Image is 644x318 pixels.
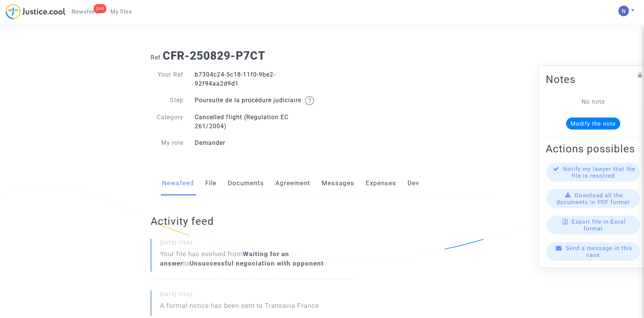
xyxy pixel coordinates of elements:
[228,171,264,196] a: Documents
[145,96,189,105] div: Step
[557,97,629,106] div: No note
[160,250,289,267] b: Waiting for an answer
[145,113,189,131] div: Category
[618,6,629,16] img: ACg8ocLbdXnmRFmzhNqwOPt_sjleXT1r-v--4sGn8-BO7_nRuDcVYw=s96-c
[162,171,194,196] a: Newsfeed
[205,171,217,196] a: File
[160,240,357,249] small: [DATE] 17h34
[94,4,107,13] div: 34K
[546,142,641,155] h2: Actions possibles
[546,72,641,86] h2: Notes
[151,54,163,61] span: Ref.
[66,6,104,17] a: 34KNewsfeed
[189,96,322,105] div: Poursuite de la procédure judiciaire
[322,171,354,196] a: Messages
[145,70,189,88] div: Your Ref
[563,165,635,179] span: Notify my lawyer that the file is resolved
[189,113,322,131] div: Cancelled flight (Regulation EC 261/2004)
[189,260,324,267] b: Unsuccessful negociation with opponent
[189,70,322,88] div: b7304c24-5c18-11f0-9be2-92f94aa2d9d1
[6,4,66,19] img: jc-logo.svg
[275,171,310,196] a: Agreement
[305,96,314,105] img: help.svg
[160,301,319,314] p: A formal notice has been sent to Transavia France
[110,8,132,15] span: My files
[72,8,98,15] span: Newsfeed
[366,171,396,196] a: Expenses
[163,49,266,62] b: CFR-250829-P7CT
[572,218,626,232] span: Export file in Excel format
[104,6,138,17] a: My files
[557,192,630,205] span: Download all the documents in PDF format
[160,249,357,268] div: Your file has evolved from to
[160,291,357,301] small: [DATE] 17h35
[407,171,419,196] a: Dev
[151,215,357,228] h2: Activity feed
[189,138,322,147] div: Demander
[566,117,620,129] button: Modify the note
[145,138,189,147] div: My role
[566,244,632,258] span: Send a message in this case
